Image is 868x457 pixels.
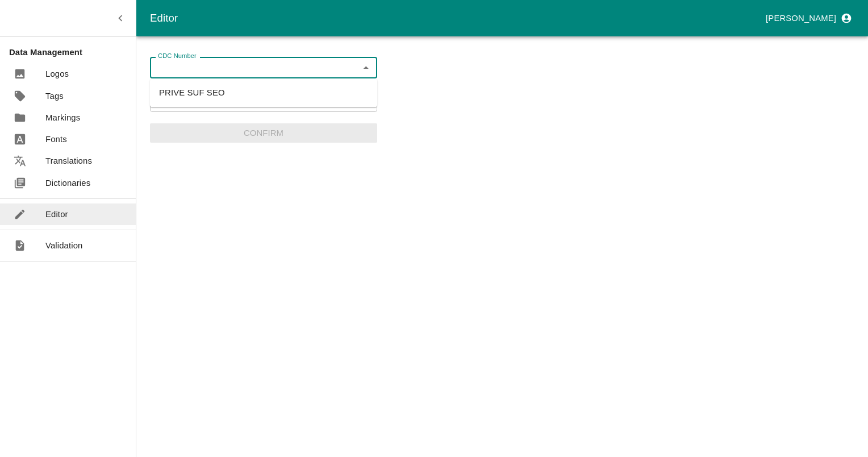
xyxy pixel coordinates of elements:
[45,177,90,189] p: Dictionaries
[150,83,377,102] li: PRIVE SUF SEO
[45,155,92,167] p: Translations
[158,52,197,61] label: CDC Number
[45,239,83,252] p: Validation
[9,46,136,59] p: Data Management
[150,10,761,27] div: Editor
[45,68,69,80] p: Logos
[45,90,64,102] p: Tags
[45,133,67,146] p: Fonts
[761,9,854,28] button: profile
[45,208,68,221] p: Editor
[358,60,373,75] button: Close
[766,12,836,24] p: [PERSON_NAME]
[45,111,80,124] p: Markings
